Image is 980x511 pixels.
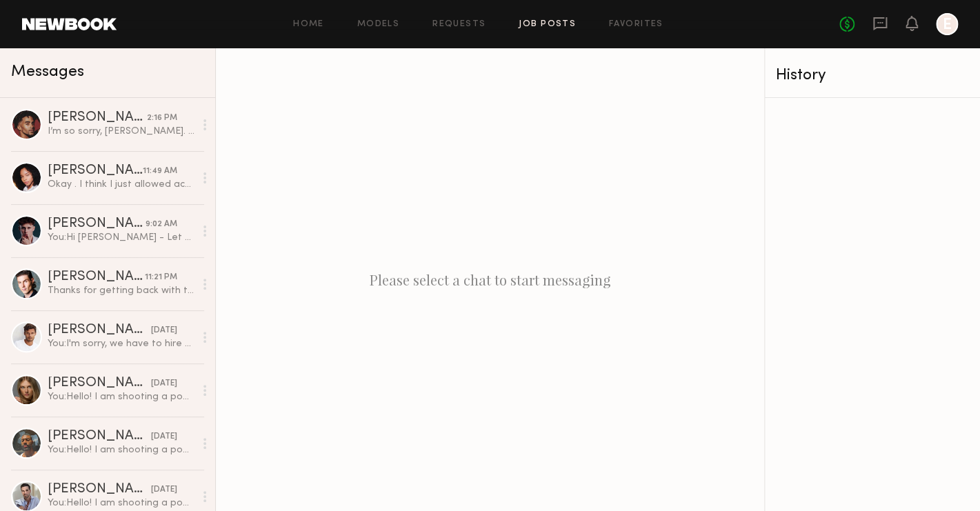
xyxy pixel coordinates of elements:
a: Models [357,20,399,29]
div: You: Hello! I am shooting a podcast based on Women's Hormonal Health [DATE][DATE] in [GEOGRAPHIC_... [48,443,194,457]
div: [PERSON_NAME] [48,270,145,284]
a: E [936,13,958,35]
div: [PERSON_NAME] [48,483,151,497]
div: [PERSON_NAME] [48,111,147,125]
div: 11:21 PM [145,271,177,284]
div: You: Hi [PERSON_NAME] - Let me know if you'd still like to submit for this! I'm finalizing everyt... [48,231,194,244]
div: History [776,68,969,83]
div: 2:16 PM [147,112,177,125]
div: Please select a chat to start messaging [216,48,764,511]
a: Favorites [609,20,663,29]
div: [PERSON_NAME] [48,217,146,231]
div: [PERSON_NAME] [48,164,143,178]
div: [DATE] [151,430,177,443]
div: [DATE] [151,377,177,390]
a: Home [293,20,324,29]
div: You: Hello! I am shooting a podcast based on Women's Hormonal Health [DATE][DATE] in [GEOGRAPHIC_... [48,497,194,510]
a: Job Posts [519,20,576,29]
div: [DATE] [151,324,177,337]
div: [PERSON_NAME] [48,430,151,443]
div: [PERSON_NAME] [48,377,151,390]
div: Thanks for getting back with the info on that [PERSON_NAME], really appreciate you on that. Candi... [48,284,194,297]
div: 11:49 AM [143,165,177,178]
div: [DATE] [151,483,177,497]
span: Messages [11,64,84,80]
div: You: I'm sorry, we have to hire approximately 5 people our budget is $400 a person! [48,337,194,350]
div: [PERSON_NAME] [48,323,151,337]
div: 9:02 AM [146,218,177,231]
a: Requests [432,20,486,29]
div: Okay . I think I just allowed access. Let me know if your able to see it [48,178,194,191]
div: I’m so sorry, [PERSON_NAME]. I just confirmed a booking for [DATE] just now. The rate was really ... [48,125,194,138]
div: You: Hello! I am shooting a podcast based on Women's Hormonal Health [DATE][DATE] in [GEOGRAPHIC_... [48,390,194,403]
